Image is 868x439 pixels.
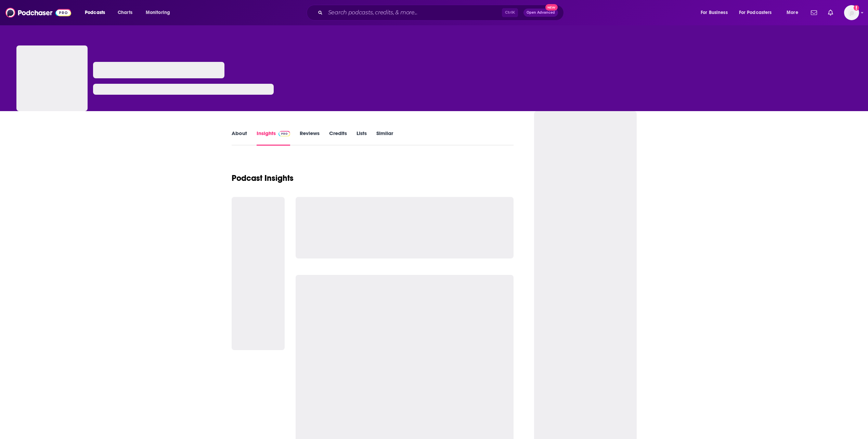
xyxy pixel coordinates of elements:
[85,8,105,17] span: Podcasts
[357,130,367,146] a: Lists
[854,5,859,11] svg: Add a profile image
[278,131,290,136] img: Podchaser Pro
[232,130,247,146] a: About
[325,7,502,18] input: Search podcasts, credits, & more...
[523,9,558,17] button: Open AdvancedNew
[232,173,294,183] h1: Podcast Insights
[300,130,320,146] a: Reviews
[808,7,820,18] a: Show notifications dropdown
[141,7,179,18] button: open menu
[739,8,772,17] span: For Podcasters
[844,5,859,20] img: User Profile
[257,130,290,146] a: InsightsPodchaser Pro
[735,7,782,18] button: open menu
[146,8,170,17] span: Monitoring
[782,7,807,18] button: open menu
[844,5,859,20] span: Logged in as PUPPublicity
[376,130,393,146] a: Similar
[527,11,555,14] span: Open Advanced
[696,7,736,18] button: open menu
[5,6,71,19] img: Podchaser - Follow, Share and Rate Podcasts
[502,8,518,17] span: Ctrl K
[701,8,728,17] span: For Business
[844,5,859,20] button: Show profile menu
[787,8,798,17] span: More
[825,7,836,18] a: Show notifications dropdown
[329,130,347,146] a: Credits
[113,7,137,18] a: Charts
[118,8,132,17] span: Charts
[313,5,570,21] div: Search podcasts, credits, & more...
[80,7,114,18] button: open menu
[545,4,558,11] span: New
